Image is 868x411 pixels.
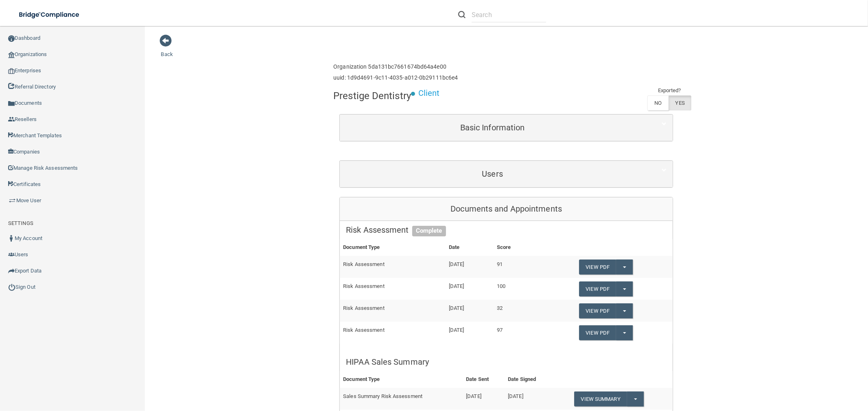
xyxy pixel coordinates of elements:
img: bridge_compliance_login_screen.278c3ca4.svg [12,6,87,23]
td: [DATE] [463,388,505,410]
img: organization-icon.f8decf85.png [8,52,15,58]
th: Date [446,239,494,256]
a: View PDF [579,325,617,340]
img: icon-export.b9366987.png [8,268,15,274]
td: Risk Assessment [340,322,445,343]
a: View PDF [579,281,617,296]
label: NO [647,95,668,110]
img: ic_reseller.de258add.png [8,116,15,123]
img: enterprise.0d942306.png [8,68,15,74]
th: Date Sent [463,371,505,388]
a: Users [346,165,667,183]
img: ic_user_dark.df1a06c3.png [8,235,15,242]
th: Document Type [340,239,445,256]
a: View PDF [579,260,617,275]
td: 32 [494,300,539,322]
th: Document Type [340,371,463,388]
img: ic-search.3b580494.png [458,11,466,18]
img: icon-users.e205127d.png [8,251,15,258]
h5: Basic Information [346,123,639,132]
td: [DATE] [446,322,494,343]
a: Back [161,41,173,57]
td: Exported? [647,86,691,95]
a: Basic Information [346,119,667,137]
td: [DATE] [446,256,494,278]
img: briefcase.64adab9b.png [8,197,16,205]
td: Sales Summary Risk Assessment [340,388,463,410]
h4: Prestige Dentistry [333,91,411,101]
label: YES [669,95,691,110]
h5: Risk Assessment [346,225,667,234]
td: Risk Assessment [340,256,445,278]
td: [DATE] [446,300,494,322]
h5: HIPAA Sales Summary [346,357,667,366]
img: ic_dashboard_dark.d01f4a41.png [8,35,15,42]
td: 91 [494,256,539,278]
td: [DATE] [446,278,494,300]
th: Score [494,239,539,256]
h6: uuid: 1d9d4691-9c11-4035-a012-0b29111bc6e4 [333,75,458,81]
label: SETTINGS [8,218,33,228]
a: View Summary [574,392,627,407]
td: Risk Assessment [340,278,445,300]
p: Client [418,86,440,101]
td: 97 [494,322,539,343]
input: Search [472,7,546,22]
a: View PDF [579,303,617,318]
td: Risk Assessment [340,300,445,322]
td: [DATE] [505,388,554,410]
h6: Organization 5da131bc7661674bd64a4e00 [333,64,458,70]
h5: Users [346,169,639,178]
img: ic_power_dark.7ecde6b1.png [8,283,15,291]
td: 100 [494,278,539,300]
span: Complete [412,226,446,236]
th: Date Signed [505,371,554,388]
img: icon-documents.8dae5593.png [8,100,15,107]
div: Documents and Appointments [340,197,673,221]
